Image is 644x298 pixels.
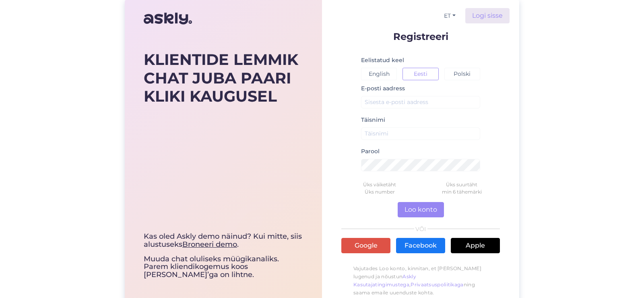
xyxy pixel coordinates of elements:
[465,8,510,23] a: Logi sisse
[361,116,385,124] label: Täisnimi
[144,233,303,249] div: Kas oled Askly demo näinud? Kui mitte, siis alustuseks .
[421,188,503,196] div: min 6 tähemärki
[402,68,438,80] button: Eesti
[396,238,445,253] a: Facebook
[144,9,192,28] img: Askly
[144,50,303,106] div: KLIENTIDE LEMMIK CHAT JUBA PAARI KLIKI KAUGUSEL
[361,96,480,108] input: Sisesta e-posti aadress
[341,31,500,42] p: Registreeri
[398,202,444,217] button: Loo konto
[361,84,405,93] label: E-posti aadress
[444,68,480,80] button: Polski
[451,238,500,253] a: Apple
[339,188,421,196] div: Üks number
[361,127,480,140] input: Täisnimi
[361,147,380,156] label: Parool
[414,226,427,232] span: VÕI
[341,238,390,253] a: Google
[441,10,459,22] button: ET
[411,281,463,288] a: Privaatsuspoliitikaga
[421,181,503,188] div: Üks suurtäht
[182,240,237,249] a: Broneeri demo
[361,56,404,65] label: Eelistatud keel
[361,68,397,80] button: English
[144,233,303,279] div: Muuda chat oluliseks müügikanaliks. Parem kliendikogemus koos [PERSON_NAME]’ga on lihtne.
[339,181,421,188] div: Üks väiketäht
